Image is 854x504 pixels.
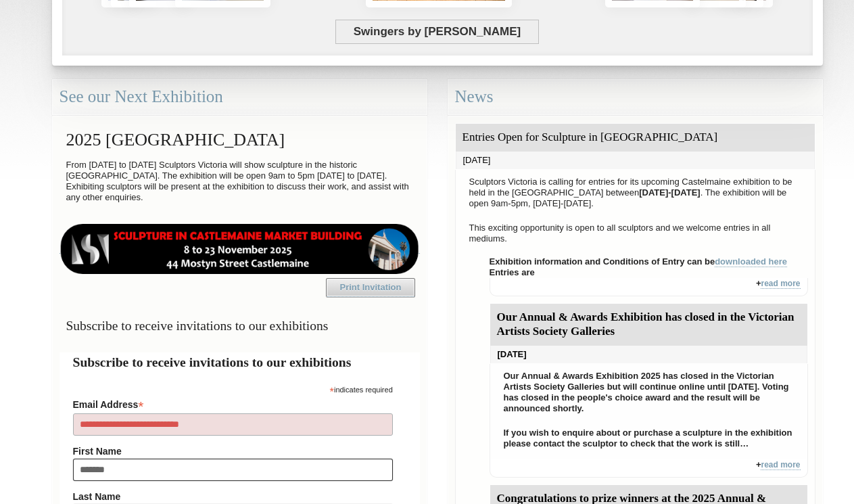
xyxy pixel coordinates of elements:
[60,313,420,339] h3: Subscribe to receive invitations to our exhibitions
[73,446,393,457] label: First Name
[490,346,807,363] div: [DATE]
[497,367,801,417] p: Our Annual & Awards Exhibition 2025 has closed in the Victorian Artists Society Galleries but wil...
[60,123,420,156] h2: 2025 [GEOGRAPHIC_DATA]
[73,491,393,502] label: Last Name
[52,79,427,115] div: See our Next Exhibition
[490,304,807,346] div: Our Annual & Awards Exhibition has closed in the Victorian Artists Society Galleries
[490,459,808,478] div: +
[60,156,420,206] p: From [DATE] to [DATE] Sculptors Victoria will show sculpture in the historic [GEOGRAPHIC_DATA]. T...
[326,278,415,297] a: Print Invitation
[73,352,406,372] h2: Subscribe to receive invitations to our exhibitions
[490,278,808,296] div: +
[462,219,808,248] p: This exciting opportunity is open to all sculptors and we welcome entries in all mediums.
[60,224,420,274] img: castlemaine-ldrbd25v2.png
[497,424,801,453] p: If you wish to enquire about or purchase a sculpture in the exhibition please contact the sculpto...
[761,279,800,289] a: read more
[73,395,393,411] label: Email Address
[335,20,539,44] span: Swingers by [PERSON_NAME]
[456,124,815,152] div: Entries Open for Sculpture in [GEOGRAPHIC_DATA]
[490,256,788,267] strong: Exhibition information and Conditions of Entry can be
[761,460,800,470] a: read more
[639,187,701,198] strong: [DATE]-[DATE]
[448,79,823,115] div: News
[73,382,393,395] div: indicates required
[462,173,808,212] p: Sculptors Victoria is calling for entries for its upcoming Castelmaine exhibition to be held in t...
[715,256,787,267] a: downloaded here
[456,152,815,169] div: [DATE]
